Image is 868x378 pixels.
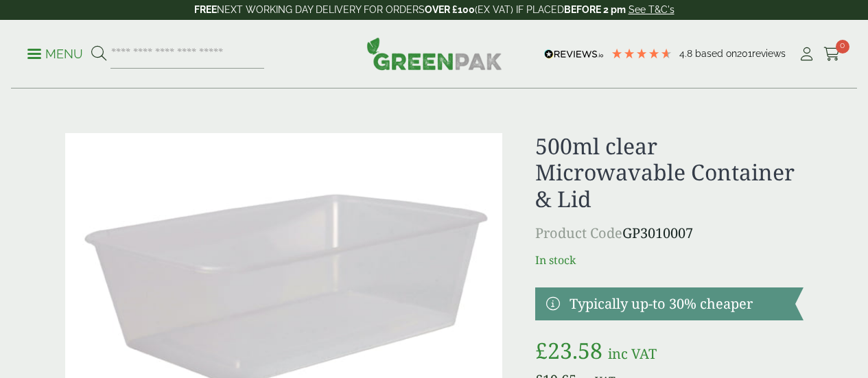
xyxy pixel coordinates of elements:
h1: 500ml clear Microwavable Container & Lid [535,133,804,212]
strong: BEFORE 2 pm [564,4,626,15]
a: See T&C's [629,4,675,15]
span: 4.8 [679,48,695,59]
span: reviews [752,48,786,59]
span: Based on [695,48,737,59]
p: GP3010007 [535,223,804,244]
img: REVIEWS.io [544,49,604,59]
bdi: 23.58 [535,335,602,365]
i: My Account [798,47,815,61]
strong: FREE [194,4,217,15]
span: inc VAT [608,344,657,363]
a: Menu [27,46,83,60]
span: £ [535,335,548,365]
span: 0 [836,40,849,54]
i: Cart [823,47,841,61]
span: Product Code [535,224,622,242]
strong: OVER £100 [425,4,475,15]
a: 0 [823,44,841,64]
div: 4.79 Stars [611,47,672,60]
span: 201 [737,48,752,59]
img: GreenPak Supplies [366,37,502,70]
p: Menu [27,46,83,62]
p: In stock [535,252,804,268]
